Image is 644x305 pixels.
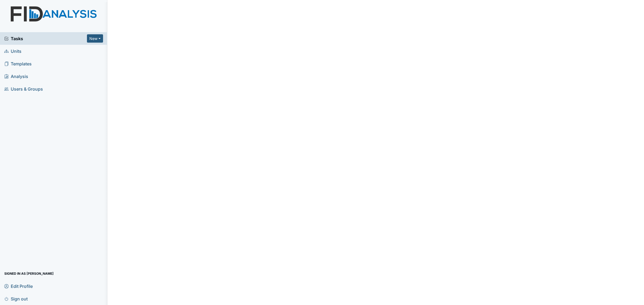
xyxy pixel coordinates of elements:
[4,85,43,93] span: Users & Groups
[4,72,28,80] span: Analysis
[4,269,54,278] span: Signed in as [PERSON_NAME]
[4,47,21,55] span: Units
[4,59,32,68] span: Templates
[87,34,103,43] button: New
[4,35,87,42] a: Tasks
[4,295,28,303] span: Sign out
[4,282,33,290] span: Edit Profile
